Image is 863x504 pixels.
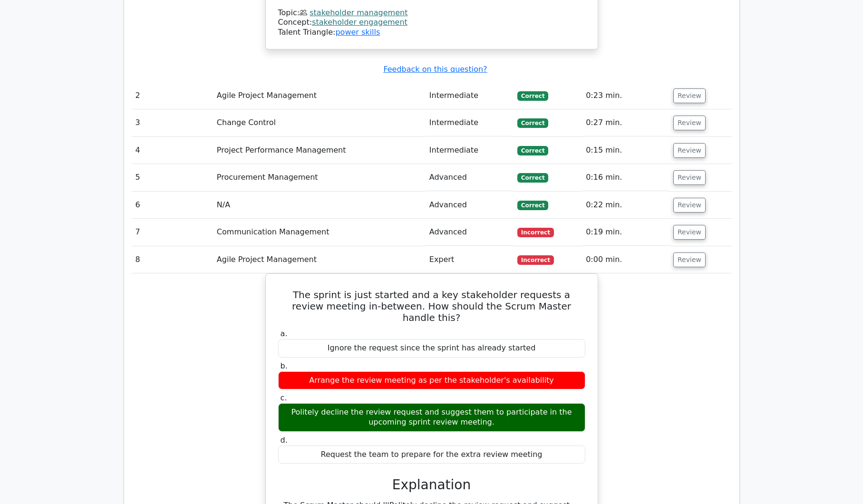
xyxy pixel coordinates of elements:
button: Review [673,88,706,103]
td: 7 [132,219,213,246]
td: Procurement Management [213,164,426,191]
td: Advanced [426,164,514,191]
td: Advanced [426,192,514,219]
td: 0:00 min. [582,246,669,273]
div: Talent Triangle: [278,8,585,38]
td: Intermediate [426,82,514,109]
td: 0:27 min. [582,109,669,136]
div: Topic: [278,8,585,18]
span: a. [281,329,288,338]
button: Review [673,143,706,158]
span: Incorrect [517,228,554,237]
span: Correct [517,146,548,155]
button: Review [673,116,706,130]
td: 3 [132,109,213,136]
td: Project Performance Management [213,137,426,164]
span: Correct [517,118,548,128]
div: Politely decline the review request and suggest them to participate in the upcoming sprint review... [278,403,585,432]
td: Advanced [426,219,514,246]
h3: Explanation [284,477,580,493]
button: Review [673,170,706,185]
span: d. [281,436,288,445]
button: Review [673,198,706,213]
button: Review [673,252,706,267]
h5: The sprint is just started and a key stakeholder requests a review meeting in-between. How should... [277,289,586,323]
div: Ignore the request since the sprint has already started [278,339,585,358]
td: 4 [132,137,213,164]
span: Correct [517,173,548,183]
button: Review [673,225,706,240]
span: b. [281,361,288,370]
span: Incorrect [517,255,554,265]
a: power skills [335,28,380,37]
td: Change Control [213,109,426,136]
span: c. [281,393,287,402]
span: Correct [517,91,548,101]
div: Request the team to prepare for the extra review meeting [278,446,585,464]
td: 5 [132,164,213,191]
a: Feedback on this question? [383,65,487,74]
td: Agile Project Management [213,82,426,109]
td: 6 [132,192,213,219]
div: Arrange the review meeting as per the stakeholder's availability [278,371,585,390]
div: Concept: [278,18,585,28]
a: stakeholder management [310,8,407,17]
td: Intermediate [426,109,514,136]
td: 0:22 min. [582,192,669,219]
td: 0:19 min. [582,219,669,246]
td: 0:16 min. [582,164,669,191]
td: 8 [132,246,213,273]
td: Expert [426,246,514,273]
td: Agile Project Management [213,246,426,273]
td: 0:15 min. [582,137,669,164]
td: 0:23 min. [582,82,669,109]
td: Intermediate [426,137,514,164]
td: N/A [213,192,426,219]
span: Correct [517,201,548,210]
td: 2 [132,82,213,109]
td: Communication Management [213,219,426,246]
a: stakeholder engagement [312,18,407,27]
